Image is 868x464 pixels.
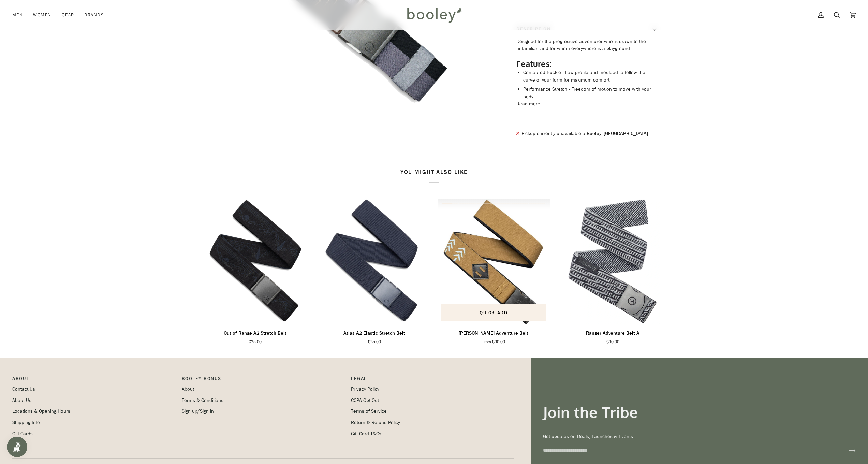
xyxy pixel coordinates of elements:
[438,199,550,345] product-grid-item: Blackwood Adventure Belt
[516,59,658,69] h2: Features:
[459,330,528,337] p: [PERSON_NAME] Adventure Belt
[12,386,35,392] a: Contact Us
[182,397,223,404] a: Terms & Conditions
[480,309,507,316] span: Quick add
[351,431,381,437] a: Gift Card T&Cs
[318,199,431,324] product-grid-item-variant: Navy
[543,433,856,440] p: Get updates on Deals, Launches & Events
[318,327,431,345] a: Atlas A2 Elastic Stretch Belt
[199,199,312,324] a: Out of Range A2 Stretch Belt
[199,199,312,324] product-grid-item-variant: Navy
[224,330,286,337] p: Out of Range A2 Stretch Belt
[318,199,431,324] a: Atlas A2 Elastic Stretch Belt
[557,199,669,324] product-grid-item-variant: Black / Grey
[516,100,540,108] button: Read more
[523,86,658,100] li: Performance Stretch - Freedom of motion to move with your body,
[249,339,262,345] span: €35.00
[438,199,550,324] a: Blackwood Adventure Belt
[404,5,464,25] img: Booley
[84,12,104,18] span: Brands
[523,69,658,84] li: Contoured Buckle - Low-profile and moulded to follow the curve of your form for maximum comfort
[351,419,400,426] a: Return & Refund Policy
[12,397,31,404] a: About Us
[351,397,379,404] a: CCPA Opt Out
[7,437,27,457] iframe: Button to open loyalty program pop-up
[838,445,856,456] button: Join
[516,38,658,53] p: Designed for the progressive adventurer who is drawn to the unfamiliar, and for whom everywhere i...
[199,327,312,345] a: Out of Range A2 Stretch Belt
[557,199,669,324] a: Ranger Adventure Belt A
[351,408,387,415] a: Terms of Service
[12,375,175,386] p: Pipeline_Footer Main
[12,408,70,415] a: Locations & Opening Hours
[482,339,505,345] span: From €30.00
[182,408,214,415] a: Sign up/Sign in
[199,199,312,345] product-grid-item: Out of Range A2 Stretch Belt
[62,12,74,18] span: Gear
[557,327,669,345] a: Ranger Adventure Belt A
[182,375,344,386] p: Booley Bonus
[438,327,550,345] a: Blackwood Adventure Belt
[12,431,33,437] a: Gift Cards
[199,169,669,183] h2: You might also like
[351,386,379,392] a: Privacy Policy
[199,199,312,324] img: Arcade Out of Range A2 Stretch Belt Navy - Boole Galway
[12,12,23,18] span: Men
[543,444,838,457] input: your-email@example.com
[543,403,856,422] h3: Join the Tribe
[606,339,619,345] span: €30.00
[587,130,648,137] strong: Booley, [GEOGRAPHIC_DATA]
[351,375,514,386] p: Pipeline_Footer Sub
[438,199,550,324] product-grid-item-variant: Tumbleweed
[33,12,51,18] span: Women
[182,386,194,392] a: About
[318,199,431,324] img: Arcade Atlas A2 Elastic Stretch Belt Navy - Booley Galway
[318,199,431,345] product-grid-item: Atlas A2 Elastic Stretch Belt
[586,330,639,337] p: Ranger Adventure Belt A
[557,199,669,345] product-grid-item: Ranger Adventure Belt A
[368,339,381,345] span: €35.00
[343,330,405,337] p: Atlas A2 Elastic Stretch Belt
[438,199,550,324] img: Arcade Blackwood Belt - Repreve Tumbleweed - Booley Galway
[441,304,547,321] button: Quick add
[12,419,40,426] a: Shipping Info
[557,199,669,324] img: Ranger Belt Black / Grey - booley Galway
[521,130,648,137] p: Pickup currently unavailable at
